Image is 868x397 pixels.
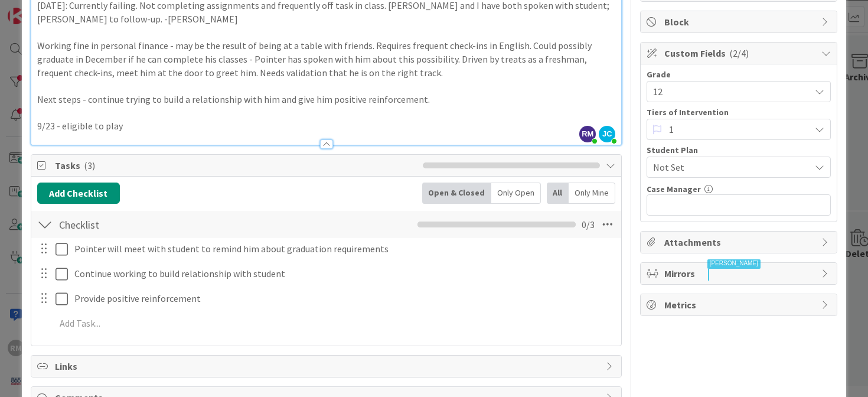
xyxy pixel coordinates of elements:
[579,126,596,142] span: RM
[74,267,613,281] p: Continue working to build relationship with student
[547,183,569,204] div: All
[669,121,804,138] span: 1
[5,230,863,240] div: TODO: put dlg title
[569,183,615,204] div: Only Mine
[5,198,863,209] div: Newspaper
[37,93,616,106] p: Next steps - continue trying to build a relationship with him and give him positive reinforcement.
[37,119,616,133] p: 9/23 - eligible to play
[5,380,863,391] div: WEBSITE
[5,92,863,102] div: Rename
[5,263,863,274] div: ???
[55,359,601,373] span: Links
[5,349,863,359] div: New source
[55,214,305,235] input: Add Checklist...
[5,177,863,187] div: Journal
[5,285,863,295] div: SAVE AND GO HOME
[647,108,831,116] div: Tiers of Intervention
[5,113,863,123] div: Delete
[647,184,701,194] label: Case Manager
[491,183,541,204] div: Only Open
[5,209,863,219] div: Television/Radio
[582,217,595,232] span: 0 / 3
[653,83,804,100] span: 12
[5,274,863,285] div: This outline has no content. Would you like to delete it?
[5,306,863,317] div: Move to ...
[5,49,863,60] div: Move To ...
[5,359,863,370] div: SAVE
[422,183,491,204] div: Open & Closed
[5,317,863,327] div: Home
[5,123,863,134] div: Rename Outline
[37,39,616,79] p: Working fine in personal finance - may be the result of being at a table with friends. Requires f...
[5,15,109,28] input: Search outlines
[5,166,863,177] div: Search for Source
[5,70,863,81] div: Options
[664,298,815,312] span: Metrics
[84,160,95,171] span: ( 3 )
[5,28,863,38] div: Sort A > Z
[74,292,613,305] p: Provide positive reinforcement
[5,370,863,380] div: BOOK
[55,158,417,173] span: Tasks
[647,146,831,154] div: Student Plan
[5,60,863,70] div: Delete
[5,219,863,230] div: Visual Art
[5,327,863,338] div: CANCEL
[5,5,247,15] div: Home
[664,266,815,281] span: Mirrors
[653,160,810,174] span: Not Set
[37,183,120,204] button: Add Checklist
[599,126,615,142] span: JC
[729,47,749,59] span: ( 2/4 )
[5,145,863,155] div: Print
[5,134,863,145] div: Download
[74,242,613,256] p: Pointer will meet with student to remind him about graduation requirements
[5,102,863,113] div: Move To ...
[5,295,863,306] div: DELETE
[5,155,863,166] div: Add Outline Template
[5,187,863,198] div: Magazine
[647,70,831,79] div: Grade
[5,81,863,92] div: Sign out
[5,38,863,49] div: Sort New > Old
[664,15,815,29] span: Block
[5,253,863,263] div: CANCEL
[664,46,815,60] span: Custom Fields
[5,338,863,349] div: MOVE
[664,235,815,249] span: Attachments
